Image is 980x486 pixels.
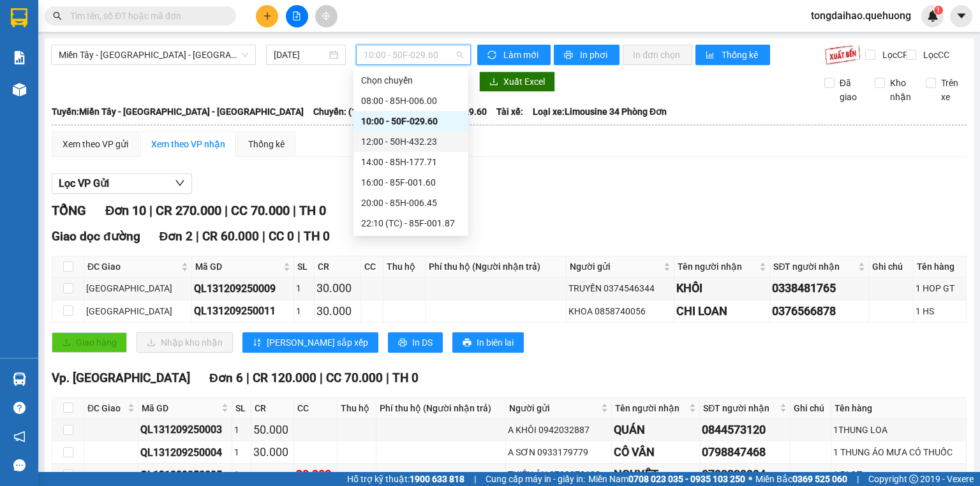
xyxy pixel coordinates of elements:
span: Đơn 10 [105,203,146,218]
span: TỔNG [52,203,86,218]
span: Giao dọc đường [52,229,140,244]
td: QL131209250004 [138,441,232,464]
div: 1 THUNG ÁO MƯA CÓ THUỐC [833,445,964,459]
th: SL [294,256,315,277]
div: [GEOGRAPHIC_DATA] [86,304,189,318]
div: 1 [234,423,248,437]
div: 20:00 - 85H-006.45 [361,196,461,210]
span: Thống kê [722,48,760,62]
button: uploadGiao hàng [52,332,127,353]
span: | [293,203,296,218]
span: Vp. [GEOGRAPHIC_DATA] [52,371,190,385]
div: 30.000 [296,466,335,483]
span: sync [487,50,498,61]
span: CC 70.000 [326,371,383,385]
div: 0338481765 [772,279,866,297]
strong: 0708 023 035 - 0935 103 250 [628,474,745,484]
div: 1 HOP GT [916,281,964,295]
th: CC [361,256,383,277]
th: Ghi chú [869,256,914,277]
button: printerIn biên lai [452,332,524,353]
span: search [53,11,62,20]
td: QL131209250003 [138,419,232,441]
span: Đã giao [835,76,866,104]
span: [PERSON_NAME] sắp xếp [267,335,368,350]
td: 0792329994 [700,464,791,486]
span: Mã GD [195,260,281,274]
th: CR [315,256,362,277]
span: 10:00 - 50F-029.60 [364,45,464,64]
span: | [386,371,389,385]
input: Tìm tên, số ĐT hoặc mã đơn [70,9,221,23]
span: bar-chart [706,50,716,61]
td: NGUYỆT [612,464,700,486]
th: Ghi chú [791,398,831,419]
div: 1 [234,445,248,459]
td: KHÔI [674,277,771,300]
div: NGUYỆT [614,466,697,483]
div: [GEOGRAPHIC_DATA] [86,281,189,295]
span: | [857,472,859,486]
td: QL131209250005 [138,464,232,486]
div: 1 [234,468,248,482]
b: Tuyến: Miền Tây - [GEOGRAPHIC_DATA] - [GEOGRAPHIC_DATA] [52,107,304,117]
th: Tên hàng [831,398,967,419]
div: 22:10 (TC) - 85F-001.87 [361,216,461,230]
div: 1 HS [916,304,964,318]
button: printerIn DS [388,332,443,353]
div: KHOA 0858740056 [568,304,672,318]
th: Thu hộ [338,398,376,419]
img: solution-icon [13,51,26,64]
span: | [246,371,249,385]
td: CÔ VÂN [612,441,700,464]
button: bar-chartThống kê [695,45,770,65]
span: Xuất Excel [503,75,545,89]
div: 14:00 - 85H-177.71 [361,155,461,169]
span: | [262,229,265,244]
span: | [196,229,199,244]
span: Mã GD [142,401,219,415]
div: QUÁN [614,421,697,439]
div: KHÔI [676,279,768,297]
span: message [13,459,26,471]
div: Chọn chuyến [361,73,461,87]
span: Lọc VP Gửi [59,175,109,191]
span: CR 60.000 [202,229,259,244]
img: icon-new-feature [927,10,939,22]
span: Miền Nam [588,472,745,486]
div: QL131209250005 [140,467,230,483]
div: Xem theo VP nhận [151,137,225,151]
strong: 1900 633 818 [410,474,464,484]
span: sort-ascending [253,338,262,348]
div: 1 [296,304,312,318]
div: 1 [296,281,312,295]
span: 1 [936,6,940,15]
img: warehouse-icon [13,83,26,96]
button: printerIn phơi [554,45,620,65]
div: 08:00 - 85H-006.00 [361,94,461,108]
span: | [149,203,152,218]
span: | [225,203,228,218]
span: printer [398,338,407,348]
span: TH 0 [392,371,419,385]
div: 12:00 - 50H-432.23 [361,135,461,149]
span: file-add [292,11,301,20]
button: Lọc VP Gửi [52,173,192,194]
div: 0798847468 [702,443,788,461]
span: | [474,472,476,486]
span: | [297,229,301,244]
span: Tên người nhận [615,401,687,415]
button: sort-ascending[PERSON_NAME] sắp xếp [242,332,378,353]
span: TH 0 [299,203,326,218]
span: Lọc CC [918,48,951,62]
button: syncLàm mới [477,45,551,65]
div: A KHÔI 0942032887 [508,423,609,437]
span: In phơi [580,48,609,62]
td: 0798847468 [700,441,791,464]
div: THIÊN ÂN 0798878698 [508,468,609,482]
button: plus [256,5,278,27]
td: QL131209250011 [192,300,294,323]
div: 30.000 [316,302,359,320]
div: 16:00 - 85F-001.60 [361,175,461,189]
span: CR 120.000 [253,371,316,385]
